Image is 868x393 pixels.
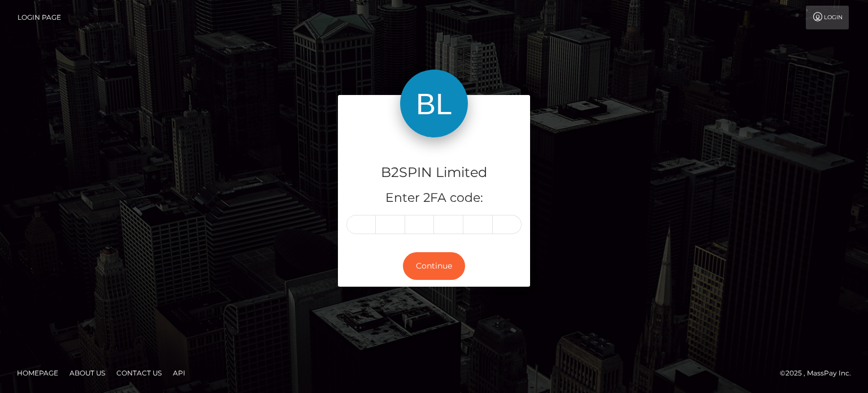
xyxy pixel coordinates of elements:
[780,367,860,379] div: © 2025 , MassPay Inc.
[806,6,849,29] a: Login
[346,189,522,207] h5: Enter 2FA code:
[400,70,468,137] img: B2SPIN Limited
[65,364,110,382] a: About Us
[18,6,61,29] a: Login Page
[346,163,522,183] h4: B2SPIN Limited
[112,364,166,382] a: Contact Us
[12,364,63,382] a: Homepage
[403,252,465,280] button: Continue
[168,364,190,382] a: API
